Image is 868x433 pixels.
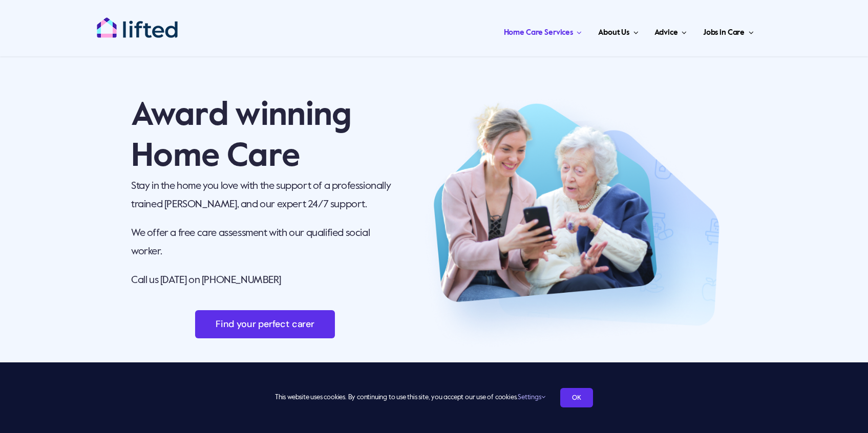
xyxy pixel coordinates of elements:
a: Home Care Services [501,15,585,46]
span: Find your perfect carer [216,319,314,330]
a: Jobs in Care [700,15,757,46]
p: Award winning Home Care [131,95,399,177]
a: Find your perfect carer [195,310,335,338]
span: About Us [598,25,629,41]
a: lifted-logo [96,17,178,27]
span: Home Care Services [504,25,573,41]
p: We offer a free care assessment with our qualified social worker. [131,224,399,261]
a: About Us [595,15,641,46]
img: Graphic [412,77,737,366]
span: Stay in the home you love with the support of a professionally trained [PERSON_NAME], and our exp... [131,181,391,210]
span: Advice [654,25,678,41]
nav: Main Menu [211,15,757,46]
a: Advice [651,15,689,46]
a: Settings [518,394,545,401]
span: This website uses cookies. By continuing to use this site, you accept our use of cookies. [275,389,545,406]
a: OK [560,388,593,407]
span: Jobs in Care [703,25,745,41]
p: Call us [DATE] on [PHONE_NUMBER] [131,271,399,290]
